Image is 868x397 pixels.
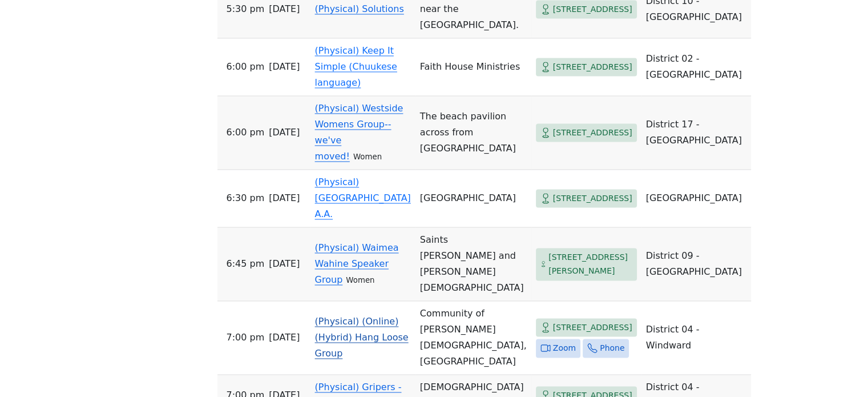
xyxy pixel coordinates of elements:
[353,153,382,161] small: Women
[315,242,399,285] a: (Physical) Waimea Wahine Speaker Group
[553,320,632,335] span: [STREET_ADDRESS]
[641,96,751,170] td: District 17 - [GEOGRAPHIC_DATA]
[315,177,411,219] a: (Physical) [GEOGRAPHIC_DATA] A.A.
[553,60,632,74] span: [STREET_ADDRESS]
[227,125,265,141] span: 6:00 PM
[315,45,397,88] a: (Physical) Keep It Simple (Chuukese language)
[553,191,632,206] span: [STREET_ADDRESS]
[315,103,403,162] a: (Physical) Westside Womens Group--we've moved!
[227,1,265,17] span: 5:30 PM
[269,256,300,272] span: [DATE]
[553,341,576,355] span: Zoom
[227,330,265,346] span: 7:00 PM
[315,3,404,14] a: (Physical) Solutions
[415,227,531,301] td: Saints [PERSON_NAME] and [PERSON_NAME][DEMOGRAPHIC_DATA]
[641,38,751,96] td: District 02 - [GEOGRAPHIC_DATA]
[269,125,300,141] span: [DATE]
[269,1,300,17] span: [DATE]
[315,316,409,359] a: (Physical) (Online) (Hybrid) Hang Loose Group
[641,227,751,301] td: District 09 - [GEOGRAPHIC_DATA]
[415,96,531,170] td: The beach pavilion across from [GEOGRAPHIC_DATA]
[553,2,632,17] span: [STREET_ADDRESS]
[227,190,265,206] span: 6:30 PM
[548,250,632,278] span: [STREET_ADDRESS][PERSON_NAME]
[415,38,531,96] td: Faith House Ministries
[641,301,751,375] td: District 04 - Windward
[553,126,632,140] span: [STREET_ADDRESS]
[269,190,300,206] span: [DATE]
[415,301,531,375] td: Community of [PERSON_NAME][DEMOGRAPHIC_DATA], [GEOGRAPHIC_DATA]
[269,330,300,346] span: [DATE]
[346,276,374,284] small: Women
[641,170,751,227] td: [GEOGRAPHIC_DATA]
[269,59,300,75] span: [DATE]
[227,256,265,272] span: 6:45 PM
[415,170,531,227] td: [GEOGRAPHIC_DATA]
[227,59,265,75] span: 6:00 PM
[600,341,624,355] span: Phone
